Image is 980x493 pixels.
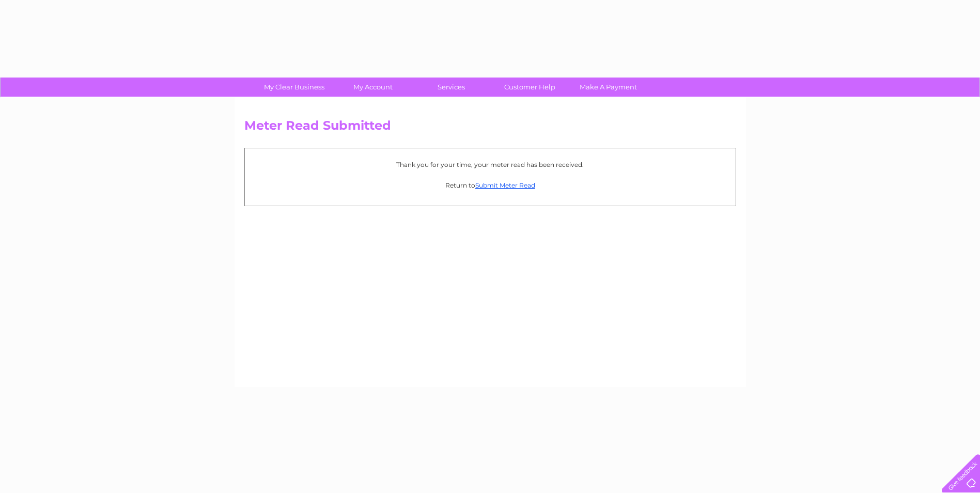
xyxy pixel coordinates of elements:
[250,180,730,190] p: Return to
[566,78,651,97] a: Make A Payment
[244,118,736,138] h2: Meter Read Submitted
[475,181,535,189] a: Submit Meter Read
[252,78,337,97] a: My Clear Business
[250,160,730,170] p: Thank you for your time, your meter read has been received.
[487,78,572,97] a: Customer Help
[409,78,494,97] a: Services
[330,78,415,97] a: My Account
